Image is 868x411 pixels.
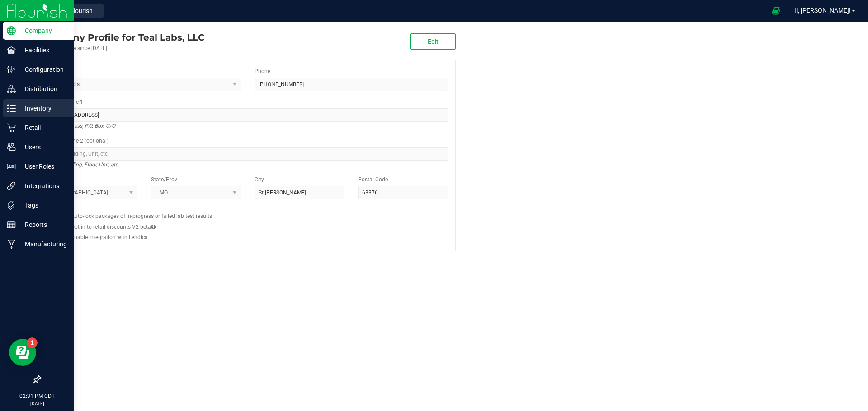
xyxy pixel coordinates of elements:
inline-svg: Configuration [7,65,16,74]
inline-svg: Reports [7,220,16,229]
label: Auto-lock packages of in-progress or failed lab test results [71,212,212,220]
inline-svg: Company [7,26,16,35]
inline-svg: Integrations [7,181,16,190]
inline-svg: Users [7,143,16,152]
p: Facilities [16,45,70,55]
inline-svg: Distribution [7,84,16,93]
label: City [255,175,264,184]
label: Phone [255,67,270,75]
p: Reports [16,219,70,230]
div: Teal Labs, LLC [40,31,204,44]
inline-svg: Tags [7,201,16,210]
input: Postal Code [358,186,448,199]
p: Distribution [16,83,70,94]
p: Company [16,25,70,36]
p: 02:31 PM CDT [4,392,70,400]
p: Inventory [16,103,70,114]
p: Integrations [16,180,70,191]
inline-svg: Manufacturing [7,240,16,249]
span: Hi, [PERSON_NAME]! [792,7,851,14]
iframe: Resource center unread badge [27,337,38,348]
inline-svg: Retail [7,123,16,132]
p: Users [16,142,70,152]
button: Edit [410,33,456,50]
p: Tags [16,200,70,211]
span: Open Ecommerce Menu [766,2,786,19]
label: Enable integration with Lendica [71,233,148,241]
input: (123) 456-7890 [255,78,448,91]
span: Edit [428,38,439,45]
p: Manufacturing [16,239,70,249]
label: Address Line 2 (optional) [47,137,108,145]
inline-svg: Inventory [7,104,16,113]
inline-svg: User Roles [7,162,16,171]
input: City [255,186,344,199]
label: Opt in to retail discounts V2 beta [71,223,156,231]
input: Suite, Building, Unit, etc. [47,147,448,161]
iframe: Resource center [9,339,36,366]
i: Suite, Building, Floor, Unit, etc. [47,159,119,170]
div: Account active since [DATE] [40,44,204,52]
p: User Roles [16,161,70,172]
label: Postal Code [358,175,388,184]
p: [DATE] [4,400,70,407]
input: Address [47,108,448,122]
h2: Configs [47,206,448,212]
inline-svg: Facilities [7,46,16,55]
label: State/Prov [151,175,177,184]
p: Retail [16,122,70,133]
i: Street address, P.O. Box, C/O [47,120,115,131]
p: Configuration [16,64,70,75]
